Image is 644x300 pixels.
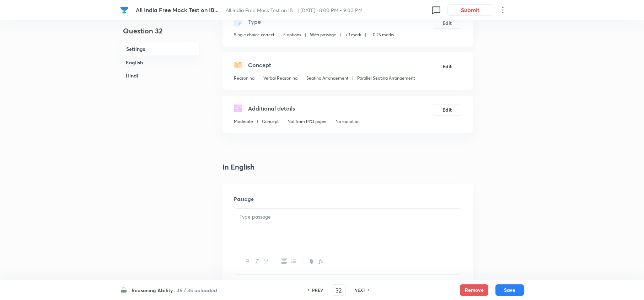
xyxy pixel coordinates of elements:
[262,118,279,125] p: Concept
[433,17,461,29] button: Edit
[120,42,200,56] h6: Settings
[234,104,242,113] img: questionDetails.svg
[433,104,461,116] button: Edit
[433,61,461,72] button: Edit
[283,32,301,38] p: 5 options
[234,118,253,125] p: Moderate
[447,4,493,16] button: Submit
[234,75,254,81] p: Reasoning
[120,26,200,42] h4: Question 32
[226,7,363,14] span: All India Free Mock Test on IB... | [DATE] · 8:00 PM - 9:00 PM
[248,17,261,26] h5: Type
[234,17,242,26] img: questionType.svg
[306,75,348,81] p: Seating Arrangement
[248,104,295,113] h5: Additional details
[288,118,327,125] p: Not from PYQ paper
[222,162,473,172] h4: In English
[495,284,524,296] button: Save
[120,56,200,69] h6: English
[132,286,176,294] h6: Reasoning Ability ·
[354,287,365,293] h6: NEXT
[120,69,200,82] h6: Hindi
[370,32,394,38] p: - 0.25 marks
[120,6,130,14] a: Company Logo
[460,284,488,296] button: Remove
[234,61,242,69] img: questionConcept.svg
[357,75,415,81] p: Parallel Seating Arrangement
[312,287,323,293] h6: PREV
[234,195,461,203] h6: Passage
[177,286,217,294] h6: 35 / 35 uploaded
[248,61,271,69] h5: Concept
[234,32,274,38] p: Single choice correct
[345,32,361,38] p: + 1 mark
[310,32,336,38] p: With passage
[336,118,360,125] p: No equation
[263,75,297,81] p: Verbal Reasoning
[136,6,219,14] span: All India Free Mock Test on IB...
[120,6,129,14] img: Company Logo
